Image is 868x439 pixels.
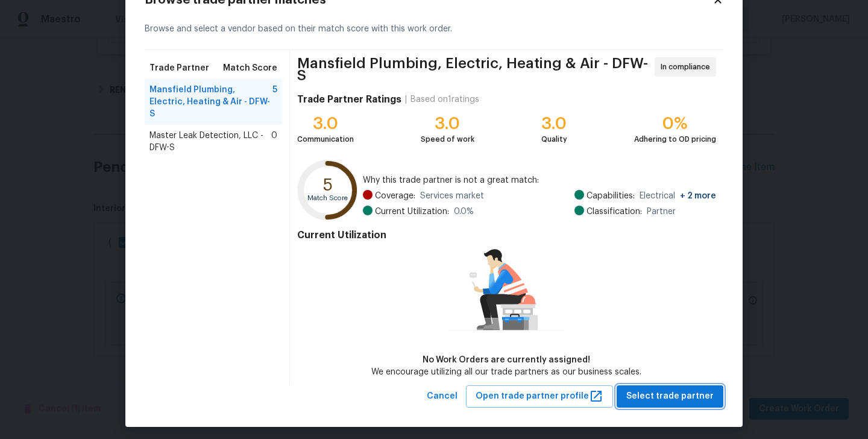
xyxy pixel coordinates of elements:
div: Speed of work [421,133,474,145]
span: Master Leak Detection, LLC - DFW-S [149,130,271,154]
div: | [401,93,410,106]
button: Open trade partner profile [466,385,613,408]
div: Quality [541,133,567,145]
span: Trade Partner [149,62,209,74]
text: Match Score [307,195,348,201]
div: Browse and select a vendor based on their match score with this work order. [145,8,723,50]
span: Mansfield Plumbing, Electric, Heating & Air - DFW-S [297,57,651,81]
h4: Current Utilization [297,229,716,241]
span: Mansfield Plumbing, Electric, Heating & Air - DFW-S [149,84,272,120]
div: Communication [297,133,354,145]
span: 5 [272,84,277,120]
div: Based on 1 ratings [410,93,479,106]
span: Match Score [223,62,277,74]
div: Adhering to OD pricing [634,133,716,145]
text: 5 [323,177,333,194]
span: Electrical [640,190,716,202]
span: Capabilities: [587,190,635,202]
button: Select trade partner [617,385,723,408]
span: Coverage: [375,190,415,202]
span: + 2 more [680,192,716,200]
span: Classification: [587,206,642,218]
span: 0 [271,130,277,154]
div: We encourage utilizing all our trade partners as our business scales. [371,366,641,378]
div: 3.0 [421,118,474,130]
span: Cancel [427,389,458,404]
span: Select trade partner [626,389,714,404]
span: Services market [420,190,484,202]
h4: Trade Partner Ratings [297,93,401,106]
button: Cancel [422,385,462,408]
div: No Work Orders are currently assigned! [371,354,641,366]
span: Why this trade partner is not a great match: [363,174,716,186]
span: 0.0 % [454,206,474,218]
div: 0% [634,118,716,130]
div: 3.0 [541,118,567,130]
span: Partner [647,206,676,218]
span: Current Utilization: [375,206,449,218]
span: Open trade partner profile [476,389,603,404]
span: In compliance [661,61,715,73]
div: 3.0 [297,118,354,130]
